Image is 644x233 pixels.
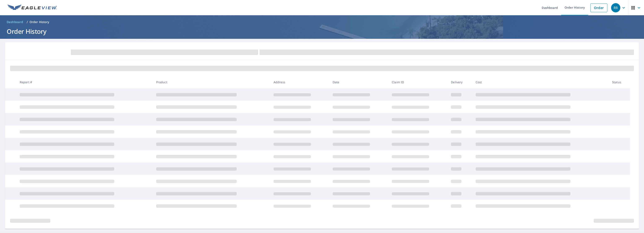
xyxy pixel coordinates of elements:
[611,3,620,12] div: RR
[30,20,49,24] p: Order History
[448,76,472,88] th: Delivery
[5,19,25,25] a: Dashboard
[388,76,448,88] th: Claim ID
[8,5,57,11] img: EV Logo
[153,76,270,88] th: Product
[7,20,23,24] span: Dashboard
[27,20,28,25] li: /
[270,76,329,88] th: Address
[472,76,609,88] th: Cost
[5,19,639,25] nav: breadcrumb
[5,27,639,36] h1: Order History
[16,76,153,88] th: Report #
[329,76,388,88] th: Date
[590,3,607,12] a: Order
[609,76,630,88] th: Status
